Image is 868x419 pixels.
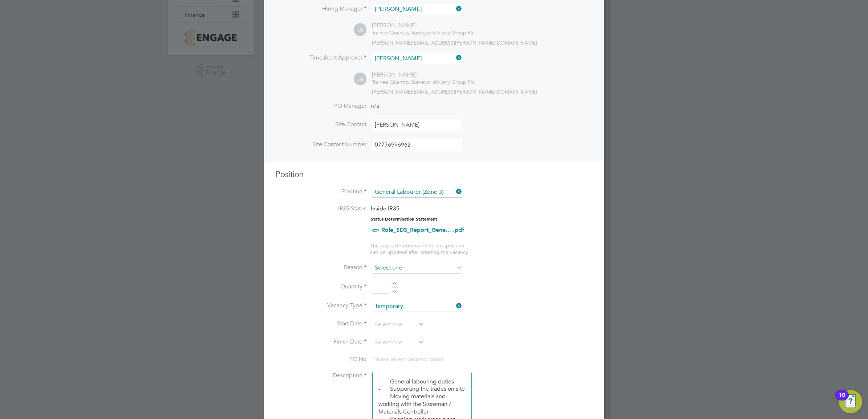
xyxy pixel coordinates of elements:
label: Start Date [276,320,366,328]
label: Reason [276,264,366,271]
span: Inside IR35 [371,205,399,212]
input: Select one [372,301,462,312]
h3: Position [276,169,592,180]
label: Timesheet Approver [276,54,366,62]
label: PO Manager [276,102,366,110]
label: Quantity [276,283,366,291]
span: JN [354,24,366,36]
span: Please select vacancy dates [372,356,443,363]
label: Position [276,188,366,196]
label: Finish Date [276,338,366,346]
input: Search for... [372,53,462,64]
span: n/a [371,102,379,110]
input: Select one [372,337,424,348]
label: Site Contact [276,121,366,128]
label: PO No [276,356,366,363]
label: Hiring Manager [276,5,366,13]
input: Search for... [372,4,462,15]
div: 10 [839,395,845,404]
input: Search for... [372,187,462,198]
span: [PERSON_NAME][EMAIL_ADDRESS][PERSON_NAME][DOMAIN_NAME] [372,89,537,95]
strong: Status Determination Statement [371,217,437,222]
div: [PERSON_NAME] [372,22,474,29]
input: Select one [372,263,462,274]
label: Site Contact Number [276,141,366,148]
label: IR35 Status [276,205,366,213]
span: JN [354,73,366,86]
div: Vistry Group Plc [372,29,474,36]
button: Open Resource Center, 10 new notifications [839,390,862,413]
label: Vacancy Type [276,302,366,309]
label: Description [276,372,366,379]
div: [PERSON_NAME] [372,71,474,79]
span: Trainee Quantity Surveyor at [372,29,437,36]
span: Trainee Quantity Surveyor at [372,79,437,85]
input: Select one [372,319,424,330]
div: Vistry Group Plc [372,79,474,85]
span: [PERSON_NAME][EMAIL_ADDRESS][PERSON_NAME][DOMAIN_NAME] [372,40,537,46]
span: The status determination for this position can be updated after creating the vacancy [370,242,468,255]
a: Role_SDS_Report_Gene... .pdf [381,226,464,233]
